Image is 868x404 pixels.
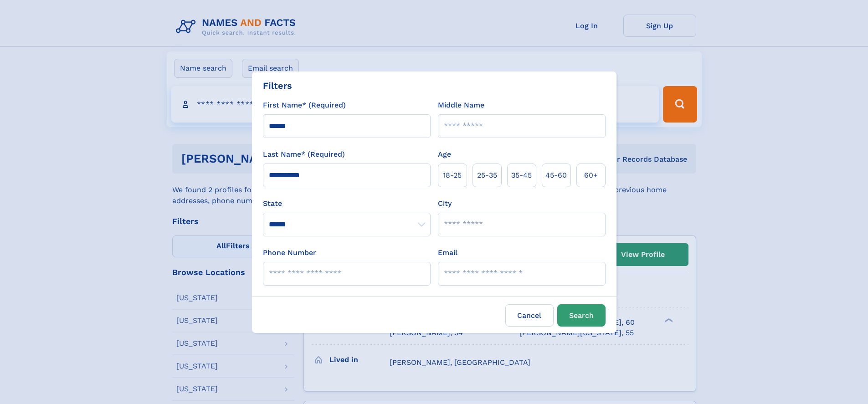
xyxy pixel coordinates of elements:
[477,170,497,181] span: 25‑35
[263,247,316,258] label: Phone Number
[263,79,292,92] div: Filters
[263,149,345,160] label: Last Name* (Required)
[545,170,567,181] span: 45‑60
[584,170,598,181] span: 60+
[511,170,532,181] span: 35‑45
[438,100,484,111] label: Middle Name
[505,304,554,327] label: Cancel
[438,149,451,160] label: Age
[263,100,346,111] label: First Name* (Required)
[443,170,462,181] span: 18‑25
[557,304,606,327] button: Search
[438,247,457,258] label: Email
[438,198,452,209] label: City
[263,198,431,209] label: State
